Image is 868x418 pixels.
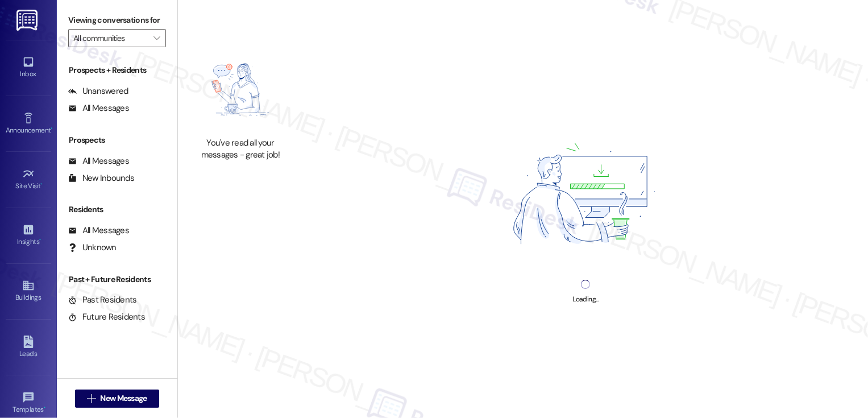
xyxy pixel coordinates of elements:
[68,172,134,184] div: New Inbounds
[44,404,45,412] span: •
[190,48,290,131] img: empty-state
[68,11,166,29] label: Viewing conversations for
[153,34,160,43] i: 
[572,293,598,305] div: Loading...
[6,220,51,251] a: Insights •
[68,85,128,97] div: Unanswered
[68,225,129,237] div: All Messages
[57,64,177,76] div: Prospects + Residents
[6,52,51,83] a: Inbox
[68,311,145,323] div: Future Residents
[51,125,52,133] span: •
[57,274,177,285] div: Past + Future Residents
[6,332,51,363] a: Leads
[57,134,177,146] div: Prospects
[57,204,177,216] div: Residents
[68,294,137,306] div: Past Residents
[68,155,129,167] div: All Messages
[6,276,51,307] a: Buildings
[16,10,40,31] img: ResiDesk Logo
[41,180,43,188] span: •
[100,392,147,404] span: New Message
[87,394,95,403] i: 
[73,29,148,47] input: All communities
[6,164,51,195] a: Site Visit •
[75,390,159,408] button: New Message
[68,102,129,114] div: All Messages
[68,242,117,254] div: Unknown
[39,236,41,244] span: •
[190,137,290,162] div: You've read all your messages - great job!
